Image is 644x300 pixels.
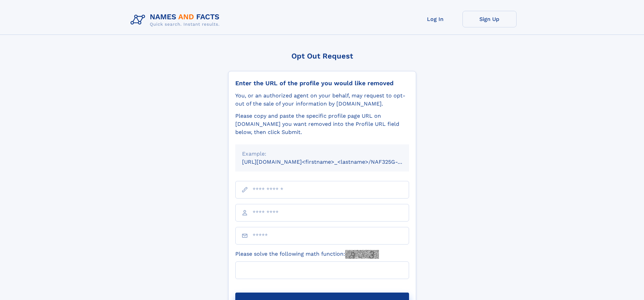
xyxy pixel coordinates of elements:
[462,11,517,27] a: Sign Up
[235,112,409,136] div: Please copy and paste the specific profile page URL on [DOMAIN_NAME] you want removed into the Pr...
[235,92,409,108] div: You, or an authorized agent on your behalf, may request to opt-out of the sale of your informatio...
[242,159,422,165] small: [URL][DOMAIN_NAME]<firstname>_<lastname>/NAF325G-xxxxxxxx
[228,52,416,60] div: Opt Out Request
[235,79,409,87] div: Enter the URL of the profile you would like removed
[128,11,225,29] img: Logo Names and Facts
[235,250,379,259] label: Please solve the following math function:
[242,150,402,158] div: Example:
[408,11,462,27] a: Log In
